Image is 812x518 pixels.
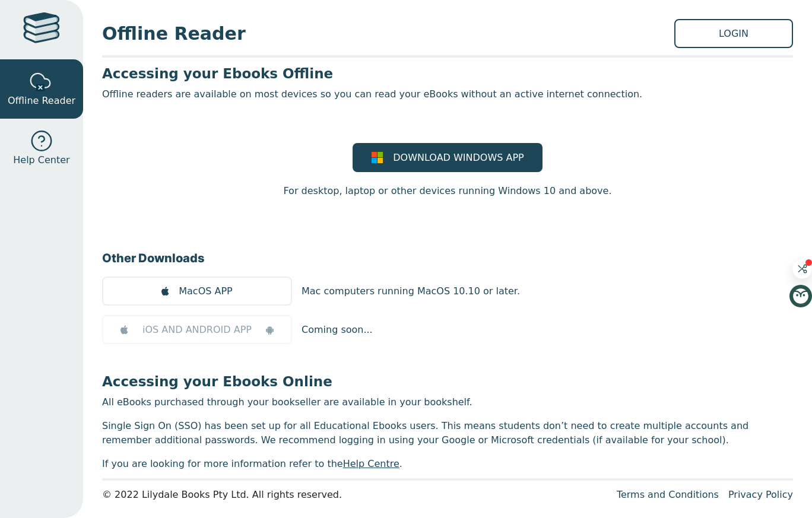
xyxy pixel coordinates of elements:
[674,19,793,48] a: LOGIN
[302,284,520,298] p: Mac computers running MacOS 10.10 or later.
[179,284,232,298] span: MacOS APP
[102,277,292,306] a: MacOS APP
[728,489,793,500] a: Privacy Policy
[617,489,719,500] a: Terms and Conditions
[102,457,793,471] p: If you are looking for more information refer to the .
[102,395,793,409] p: All eBooks purchased through your bookseller are available in your bookshelf.
[283,184,611,198] p: For desktop, laptop or other devices running Windows 10 and above.
[102,20,674,47] span: Offline Reader
[393,151,524,165] span: DOWNLOAD WINDOWS APP
[13,153,69,167] span: Help Center
[102,419,793,447] p: Single Sign On (SSO) has been set up for all Educational Ebooks users. This means students don’t ...
[102,87,793,101] p: Offline readers are available on most devices so you can read your eBooks without an active inter...
[302,323,373,337] p: Coming soon...
[102,373,793,390] h3: Accessing your Ebooks Online
[102,488,607,502] div: © 2022 Lilydale Books Pty Ltd. All rights reserved.
[102,249,793,267] h3: Other Downloads
[343,458,399,469] a: Help Centre
[353,143,543,172] a: DOWNLOAD WINDOWS APP
[102,65,793,82] h3: Accessing your Ebooks Offline
[142,323,252,337] span: iOS AND ANDROID APP
[8,94,75,108] span: Offline Reader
